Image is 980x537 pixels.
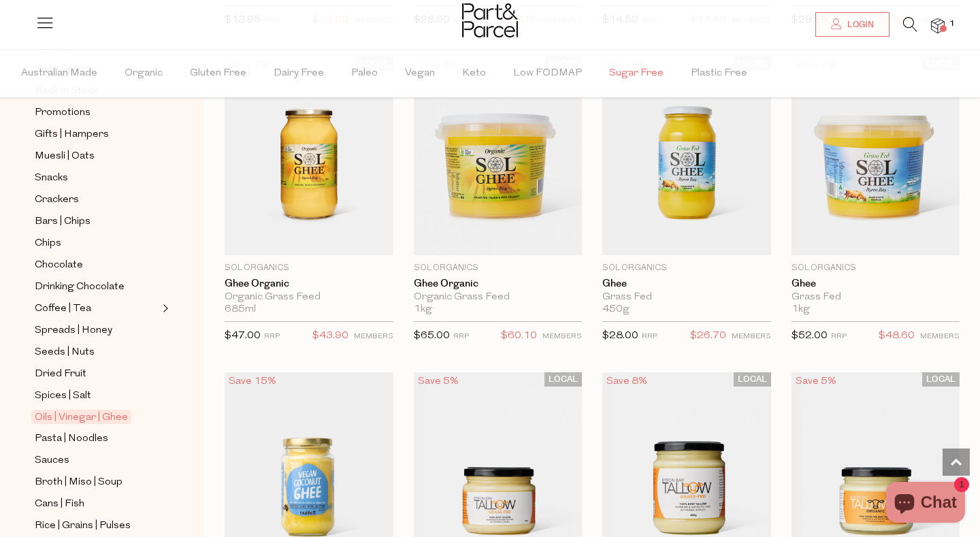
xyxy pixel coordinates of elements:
[35,387,159,404] a: Spices | Salt
[501,327,537,345] span: $60.10
[609,50,664,97] span: Sugar Free
[922,372,960,387] span: LOCAL
[125,50,163,97] span: Organic
[602,278,771,290] a: Ghee
[21,50,97,97] span: Australian Made
[544,372,582,387] span: LOCAL
[35,452,159,469] a: Sauces
[190,50,246,97] span: Gluten Free
[879,327,915,345] span: $48.60
[791,262,960,274] p: Sol Organics
[405,50,435,97] span: Vegan
[31,410,131,424] span: Oils | Vinegar | Ghee
[791,372,840,391] div: Save 5%
[602,331,638,341] span: $28.00
[946,18,958,30] span: 1
[35,148,95,165] span: Muesli | Oats
[35,235,159,252] a: Chips
[791,291,960,304] div: Grass Fed
[225,304,256,316] span: 685ml
[414,262,583,274] p: Sol Organics
[414,331,450,341] span: $65.00
[35,409,159,425] a: Oils | Vinegar | Ghee
[35,170,68,186] span: Snacks
[35,169,159,186] a: Snacks
[225,278,393,290] a: Ghee Organic
[642,333,657,340] small: RRP
[734,372,771,387] span: LOCAL
[414,372,463,391] div: Save 5%
[35,301,91,317] span: Coffee | Tea
[35,213,159,230] a: Bars | Chips
[513,50,582,97] span: Low FODMAP
[791,56,960,255] img: Ghee
[264,333,280,340] small: RRP
[35,235,61,252] span: Chips
[35,127,109,143] span: Gifts | Hampers
[35,518,131,534] span: Rice | Grains | Pulses
[35,104,159,121] a: Promotions
[225,291,393,304] div: Organic Grass Feed
[225,262,393,274] p: Sol Organics
[414,291,583,304] div: Organic Grass Feed
[35,300,159,317] a: Coffee | Tea
[882,482,969,526] inbox-online-store-chat: Shopify online store chat
[831,333,847,340] small: RRP
[691,50,747,97] span: Plastic Free
[225,372,280,391] div: Save 15%
[35,192,79,208] span: Crackers
[274,50,324,97] span: Dairy Free
[35,257,159,274] a: Chocolate
[35,495,159,512] a: Cans | Fish
[35,105,91,121] span: Promotions
[35,453,69,469] span: Sauces
[542,333,582,340] small: MEMBERS
[791,278,960,290] a: Ghee
[414,278,583,290] a: Ghee Organic
[602,56,771,255] img: Ghee
[414,56,583,255] img: Ghee Organic
[732,333,771,340] small: MEMBERS
[602,304,630,316] span: 450g
[35,496,84,512] span: Cans | Fish
[453,333,469,340] small: RRP
[35,323,112,339] span: Spreads | Honey
[35,474,159,491] a: Broth | Miso | Soup
[462,50,486,97] span: Keto
[920,333,960,340] small: MEMBERS
[35,431,108,447] span: Pasta | Noodles
[35,126,159,143] a: Gifts | Hampers
[35,474,122,491] span: Broth | Miso | Soup
[35,148,159,165] a: Muesli | Oats
[159,300,169,316] button: Expand/Collapse Coffee | Tea
[602,291,771,304] div: Grass Fed
[35,322,159,339] a: Spreads | Honey
[602,262,771,274] p: Sol Organics
[35,214,91,230] span: Bars | Chips
[602,372,651,391] div: Save 8%
[35,430,159,447] a: Pasta | Noodles
[462,3,518,37] img: Part&Parcel
[354,333,393,340] small: MEMBERS
[35,278,159,295] a: Drinking Chocolate
[35,366,86,383] span: Dried Fruit
[414,304,432,316] span: 1kg
[351,50,378,97] span: Paleo
[35,365,159,383] a: Dried Fruit
[35,279,125,295] span: Drinking Chocolate
[35,344,159,361] a: Seeds | Nuts
[35,191,159,208] a: Crackers
[690,327,726,345] span: $26.70
[225,331,261,341] span: $47.00
[35,388,91,404] span: Spices | Salt
[815,12,889,37] a: Login
[35,344,95,361] span: Seeds | Nuts
[225,56,393,255] img: Ghee Organic
[791,331,828,341] span: $52.00
[312,327,348,345] span: $43.90
[35,257,83,274] span: Chocolate
[844,19,874,31] span: Login
[791,304,810,316] span: 1kg
[35,517,159,534] a: Rice | Grains | Pulses
[931,18,945,33] a: 1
